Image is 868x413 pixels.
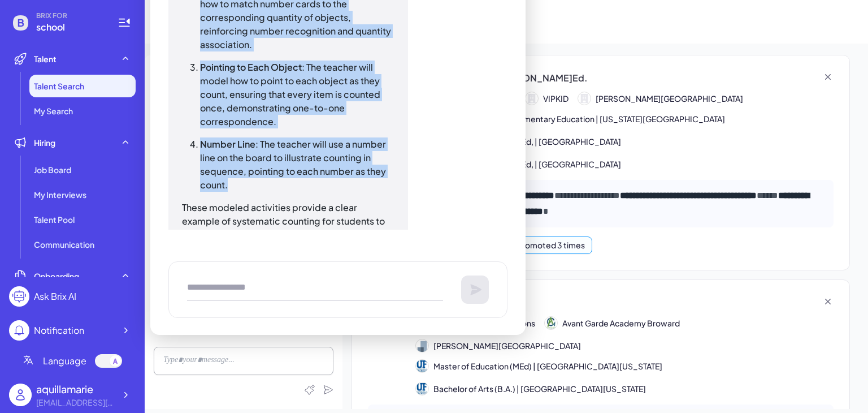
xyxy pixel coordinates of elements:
[416,382,428,395] img: 215.jpg
[34,105,73,117] span: My Search
[36,381,115,397] div: aquillamarie
[433,136,621,148] span: Master of Education - MEd, | [GEOGRAPHIC_DATA]
[433,360,662,372] span: Master of Education (MEd) | [GEOGRAPHIC_DATA][US_STATE]
[34,189,86,200] span: My Interviews
[34,80,84,92] span: Talent Search
[34,270,79,282] span: Onboarding
[517,239,585,251] div: Promoted 3 times
[34,290,76,303] div: Ask Brix AI
[36,397,115,408] div: aboyd@wsfcs.k12.nc.us
[433,113,725,125] span: Bachelor of Science ,Elementary Education | [US_STATE][GEOGRAPHIC_DATA]
[433,340,581,352] span: [PERSON_NAME][GEOGRAPHIC_DATA]
[596,93,743,105] span: [PERSON_NAME][GEOGRAPHIC_DATA]
[416,339,428,352] img: 公司logo
[43,354,86,368] span: Language
[34,53,57,64] span: Talent
[433,383,646,395] span: Bachelor of Arts (B.A.) | [GEOGRAPHIC_DATA][US_STATE]
[36,11,104,20] span: BRIX FOR
[545,317,557,329] img: 公司logo
[34,137,55,148] span: Hiring
[34,324,84,337] div: Notification
[34,214,75,225] span: Talent Pool
[34,164,71,175] span: Job Board
[34,239,94,250] span: Communication
[36,20,104,34] span: school
[9,384,32,406] img: user_logo.png
[433,158,621,170] span: Master of Education - MEd, | [GEOGRAPHIC_DATA]
[562,317,680,329] span: Avant Garde Academy Broward
[416,360,428,372] img: 215.jpg
[543,93,568,105] span: VIPKID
